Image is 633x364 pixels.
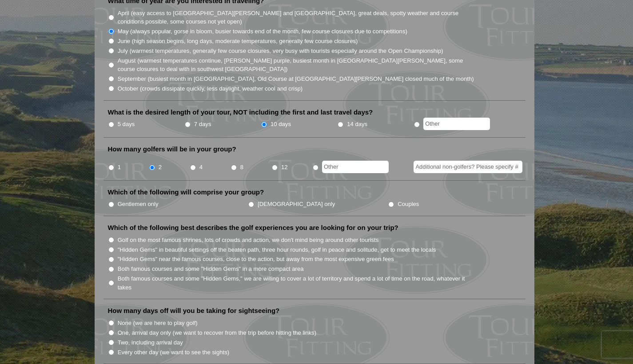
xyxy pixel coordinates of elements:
[118,255,394,264] label: "Hidden Gems" near the famous courses, close to the action, but away from the most expensive gree...
[108,223,398,232] label: Which of the following best describes the golf experiences you are looking for on your trip?
[423,118,490,130] input: Other
[199,163,203,172] label: 4
[118,37,358,46] label: June (high season begins, long days, moderate temperatures, generally few course closures)
[118,348,229,357] label: Every other day (we want to see the sights)
[118,338,183,347] label: Two, including arrival day
[118,120,135,129] label: 5 days
[414,161,522,173] input: Additional non-golfers? Please specify #
[258,200,335,209] label: [DEMOGRAPHIC_DATA] only
[118,319,198,328] label: None (we are here to play golf)
[118,47,443,55] label: July (warmest temperatures, generally few course closures, very busy with tourists especially aro...
[118,265,304,273] label: Both famous courses and some "Hidden Gems" in a more compact area
[108,145,236,154] label: How many golfers will be in your group?
[118,236,379,245] label: Golf on the most famous shrines, lots of crowds and action, we don't mind being around other tour...
[118,274,475,292] label: Both famous courses and some "Hidden Gems," we are willing to cover a lot of territory and spend ...
[194,120,211,129] label: 7 days
[118,27,407,36] label: May (always popular, gorse in bloom, busier towards end of the month, few course closures due to ...
[118,328,316,337] label: One, arrival day only (we want to recover from the trip before hitting the links)
[118,200,159,209] label: Gentlemen only
[281,163,288,172] label: 12
[240,163,243,172] label: 8
[118,9,475,26] label: April (easy access to [GEOGRAPHIC_DATA][PERSON_NAME] and [GEOGRAPHIC_DATA], great deals, spotty w...
[118,245,436,254] label: "Hidden Gems" in beautiful settings off the beaten path, three hour rounds, golf in peace and sol...
[108,108,373,117] label: What is the desired length of your tour, NOT including the first and last travel days?
[118,84,303,93] label: October (crowds dissipate quickly, less daylight, weather cool and crisp)
[108,306,280,315] label: How many days off will you be taking for sightseeing?
[118,56,475,74] label: August (warmest temperatures continue, [PERSON_NAME] purple, busiest month in [GEOGRAPHIC_DATA][P...
[118,163,121,172] label: 1
[322,161,389,173] input: Other
[118,75,474,83] label: September (busiest month in [GEOGRAPHIC_DATA], Old Course at [GEOGRAPHIC_DATA][PERSON_NAME] close...
[347,120,367,129] label: 14 days
[398,200,419,209] label: Couples
[108,188,264,197] label: Which of the following will comprise your group?
[271,120,291,129] label: 10 days
[159,163,162,172] label: 2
